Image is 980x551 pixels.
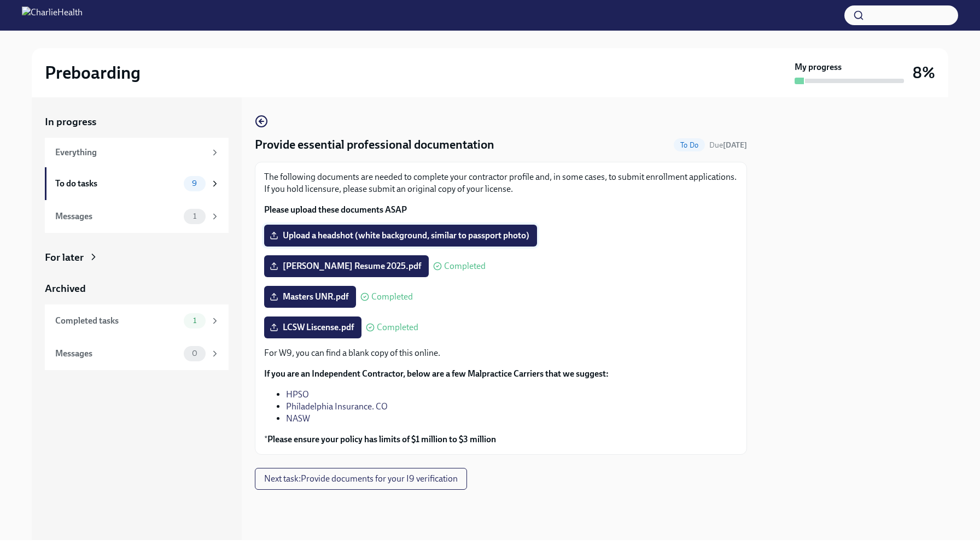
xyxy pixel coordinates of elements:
[55,210,179,222] div: Messages
[286,389,309,400] a: HPSO
[371,292,413,301] span: Completed
[55,348,179,360] div: Messages
[255,468,467,490] button: Next task:Provide documents for your I9 verification
[286,401,388,412] a: Philadelphia Insurance. CO
[913,63,935,83] h3: 8%
[377,323,418,332] span: Completed
[264,255,429,277] label: [PERSON_NAME] Resume 2025.pdf
[185,179,203,187] span: 9
[186,212,203,220] span: 1
[264,286,356,308] label: Masters UNR.pdf
[45,282,229,296] a: Archived
[444,262,486,271] span: Completed
[55,315,179,327] div: Completed tasks
[723,140,747,150] strong: [DATE]
[272,322,354,333] span: LCSW Liscense.pdf
[267,434,496,444] strong: Please ensure your policy has limits of $1 million to $3 million
[45,304,229,337] a: Completed tasks1
[272,261,421,272] span: [PERSON_NAME] Resume 2025.pdf
[264,347,738,359] p: For W9, you can find a blank copy of this online.
[264,204,407,215] strong: Please upload these documents ASAP
[45,250,84,265] div: For later
[45,337,229,370] a: Messages0
[45,167,229,200] a: To do tasks9
[795,61,842,73] strong: My progress
[264,171,738,195] p: The following documents are needed to complete your contractor profile and, in some cases, to sub...
[55,146,206,159] div: Everything
[45,62,141,84] h2: Preboarding
[55,178,179,190] div: To do tasks
[286,413,310,424] a: NASW
[45,200,229,233] a: Messages1
[45,138,229,167] a: Everything
[674,141,705,149] span: To Do
[272,291,348,302] span: Masters UNR.pdf
[22,7,83,24] img: CharlieHealth
[186,316,203,325] span: 1
[185,349,204,357] span: 0
[255,137,494,153] h4: Provide essential professional documentation
[264,225,537,247] label: Upload a headshot (white background, similar to passport photo)
[709,140,747,150] span: September 18th, 2025 06:00
[45,250,229,265] a: For later
[272,230,529,241] span: Upload a headshot (white background, similar to passport photo)
[264,316,361,338] label: LCSW Liscense.pdf
[264,473,458,484] span: Next task : Provide documents for your I9 verification
[709,140,747,150] span: Due
[264,368,609,379] strong: If you are an Independent Contractor, below are a few Malpractice Carriers that we suggest:
[45,115,229,129] a: In progress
